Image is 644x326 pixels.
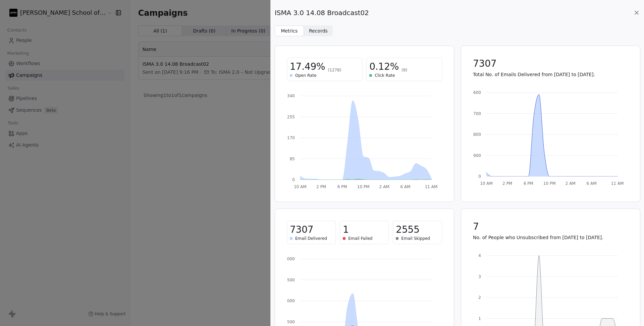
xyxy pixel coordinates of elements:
tspan: 11 AM [611,181,624,186]
span: (1278) [328,67,341,73]
tspan: 1500 [284,320,295,324]
tspan: 3600 [471,90,481,95]
tspan: 10 PM [543,181,555,186]
tspan: 2 AM [379,184,389,189]
tspan: 1800 [471,132,481,137]
tspan: 6000 [284,257,295,261]
span: 1 [343,224,349,236]
span: 0.12% [369,61,399,73]
tspan: 2 [478,295,481,300]
tspan: 0 [292,177,295,182]
span: 7 [473,221,479,233]
tspan: 4500 [284,278,295,282]
span: 7307 [473,58,496,70]
span: Click Rate [375,73,395,78]
tspan: 6 AM [586,181,596,186]
tspan: 340 [287,94,295,98]
tspan: 2 PM [502,181,512,186]
tspan: 11 AM [425,184,438,189]
tspan: 2 PM [316,184,326,189]
tspan: 900 [473,153,481,158]
span: Email Skipped [401,236,430,241]
span: ISMA 3.0 14.08 Broadcast02 [275,8,369,17]
tspan: 6 AM [400,184,411,189]
span: Open Rate [295,73,317,78]
tspan: 6 PM [337,184,347,189]
tspan: 3000 [284,298,295,303]
span: Email Failed [348,236,372,241]
span: (9) [401,67,407,73]
span: Email Delivered [295,236,327,241]
tspan: 85 [290,157,295,161]
tspan: 2 AM [565,181,575,186]
tspan: 1 [478,316,481,321]
span: 17.49% [290,61,325,73]
p: Total No. of Emails Delivered from [DATE] to [DATE]. [473,71,628,78]
span: 7307 [290,224,313,236]
p: No. of People who Unsubscribed from [DATE] to [DATE]. [473,234,628,241]
tspan: 2700 [471,111,481,116]
tspan: 170 [287,135,295,140]
tspan: 6 PM [523,181,533,186]
tspan: 255 [287,115,295,119]
tspan: 10 PM [357,184,370,189]
tspan: 10 AM [480,181,493,186]
tspan: 10 AM [294,184,307,189]
tspan: 0 [478,174,481,179]
tspan: 4 [478,253,481,258]
span: Records [309,28,328,35]
span: 2555 [396,224,419,236]
tspan: 3 [478,274,481,279]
